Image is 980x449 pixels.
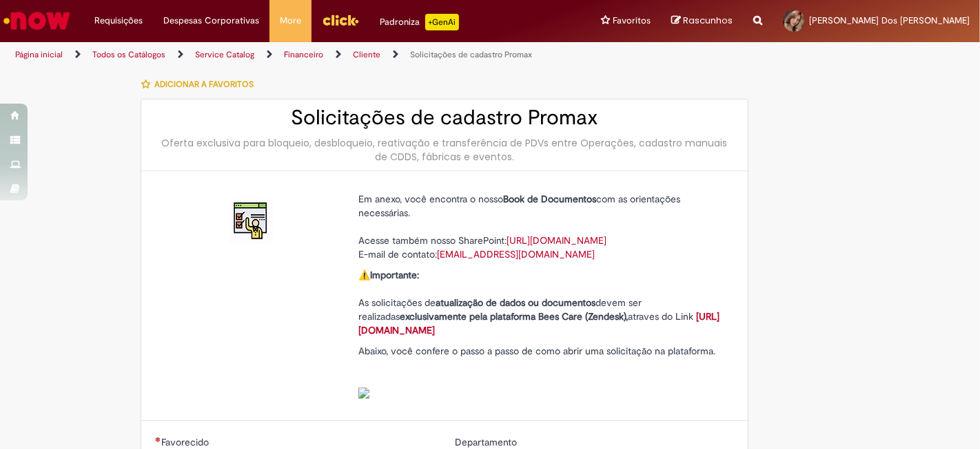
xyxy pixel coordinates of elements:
a: [URL][DOMAIN_NAME] [358,310,719,336]
strong: Book de Documentos [503,193,596,205]
p: ⚠️ As solicitações de devem ser realizadas atraves do Link [358,268,724,337]
span: Favoritos [613,14,651,28]
a: Solicitações de cadastro Promax [410,49,532,60]
span: Adicionar a Favoritos [154,79,254,90]
a: Rascunhos [671,15,733,28]
span: Necessários - Favorecido [161,436,212,448]
a: Service Catalog [195,49,254,60]
button: Adicionar a Favoritos [141,70,261,99]
strong: exclusivamente pela plataforma Bees Care (Zendesk), [400,310,628,323]
strong: atualização de dados ou documentos [436,296,595,309]
span: Rascunhos [683,14,733,27]
a: Cliente [353,49,380,60]
span: Requisições [94,14,143,28]
p: Abaixo, você confere o passo a passo de como abrir uma solicitação na plataforma. [358,344,724,399]
span: [PERSON_NAME] Dos [PERSON_NAME] [809,15,970,26]
span: Departamento [455,436,520,448]
a: Página inicial [15,49,63,60]
span: More [280,14,301,28]
a: [URL][DOMAIN_NAME] [507,234,606,247]
a: [EMAIL_ADDRESS][DOMAIN_NAME] [437,248,595,260]
h2: Solicitações de cadastro Promax [155,106,734,129]
div: Padroniza [380,14,459,30]
a: Todos os Catálogos [92,49,165,60]
img: sys_attachment.do [358,388,369,399]
span: Despesas Corporativas [163,14,259,28]
img: ServiceNow [1,7,72,35]
p: Em anexo, você encontra o nosso com as orientações necessárias. Acesse também nosso SharePoint: E... [358,192,724,261]
img: Solicitações de cadastro Promax [229,199,274,243]
span: Necessários [155,437,161,442]
a: Financeiro [284,49,323,60]
strong: Importante: [370,269,419,281]
img: click_logo_yellow_360x200.png [322,10,359,30]
div: Oferta exclusiva para bloqueio, desbloqueio, reativação e transferência de PDVs entre Operações, ... [155,136,734,164]
ul: Trilhas de página [10,42,643,68]
p: +GenAi [425,14,459,30]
